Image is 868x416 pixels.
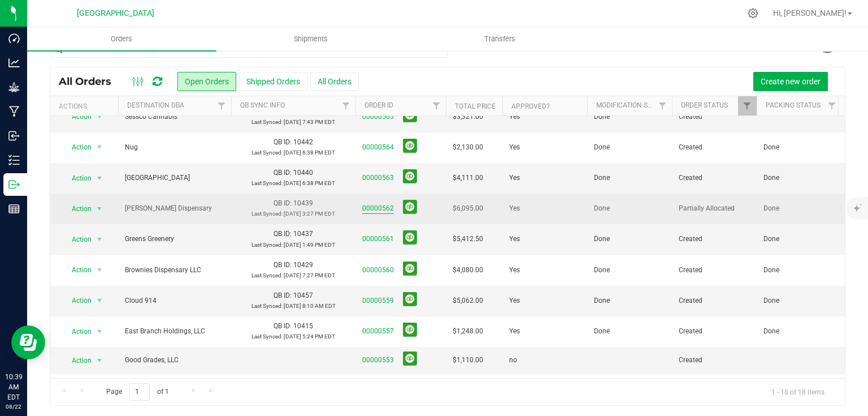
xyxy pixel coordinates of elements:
span: Done [763,295,779,306]
iframe: Resource center [11,325,45,359]
span: 10440 [293,169,313,177]
span: Action [62,293,92,308]
span: Last Synced: [251,180,283,186]
span: [DATE] 5:24 PM EDT [284,333,335,340]
inline-svg: Manufacturing [8,106,20,117]
span: Last Synced: [251,303,283,309]
a: Approved? [511,102,550,110]
span: $6,095.00 [453,203,483,214]
span: Created [679,355,750,366]
button: All Orders [310,72,359,91]
span: Created [679,234,750,245]
span: 10415 [293,322,313,330]
span: Yes [509,203,520,214]
span: Yes [509,173,520,183]
a: 00000565 [362,111,394,122]
span: QB ID: [274,322,292,330]
span: Yes [509,234,520,245]
span: Page of 1 [97,383,178,401]
span: QB ID: [274,230,292,238]
span: Partially Allocated [679,203,750,214]
span: select [93,139,107,155]
a: Filter [427,96,446,115]
button: Open Orders [177,72,236,91]
span: Done [763,234,779,245]
span: $4,080.00 [453,265,483,276]
a: Order ID [364,101,393,109]
inline-svg: Inventory [8,155,20,166]
span: Created [679,142,750,153]
a: 00000559 [362,295,394,306]
a: Transfers [406,27,595,51]
span: Action [62,109,92,125]
span: Done [594,111,610,122]
span: Done [763,173,779,183]
span: All Orders [59,75,123,88]
span: select [93,170,107,186]
span: QB ID: [274,199,292,207]
span: [DATE] 7:43 PM EDT [284,119,335,125]
span: Hi, [PERSON_NAME]! [773,8,847,18]
span: no [509,355,517,366]
span: Nug [125,142,224,153]
span: Done [594,203,610,214]
span: Done [763,265,779,276]
span: Created [679,111,750,122]
span: 10442 [293,138,313,146]
span: Last Synced: [251,272,283,278]
span: QB ID: [274,261,292,269]
inline-svg: Grow [8,82,20,93]
span: Action [62,231,92,247]
span: select [93,109,107,125]
button: Shipped Orders [239,72,307,91]
span: Last Synced: [251,242,283,248]
span: Last Synced: [251,119,283,125]
span: Done [594,295,610,306]
inline-svg: Dashboard [8,33,20,44]
span: Created [679,173,750,183]
span: Yes [509,142,520,153]
input: 1 [129,383,150,401]
a: Modification Status [596,101,668,109]
div: Manage settings [746,8,760,19]
a: Filter [212,96,231,115]
span: [DATE] 8:10 AM EDT [284,303,336,309]
span: Done [763,203,779,214]
span: Action [62,353,92,368]
button: Create new order [753,72,828,91]
span: [DATE] 6:38 PM EDT [284,180,335,186]
span: Cloud 914 [125,295,224,306]
a: 00000553 [362,355,394,366]
span: Done [594,326,610,337]
span: Created [679,295,750,306]
span: Done [594,173,610,183]
span: $1,248.00 [453,326,483,337]
span: Done [594,142,610,153]
span: QB ID: [274,291,292,299]
span: select [93,262,107,278]
span: QB ID: [274,138,292,146]
span: Last Synced: [251,149,283,156]
a: Packing Status [766,101,821,109]
span: Action [62,139,92,155]
a: Filter [337,96,355,115]
a: 00000557 [362,326,394,337]
span: $3,321.00 [453,111,483,122]
span: Shipments [279,34,343,44]
span: 10439 [293,199,313,207]
span: [PERSON_NAME] Dispensary [125,203,224,214]
span: [DATE] 1:49 PM EDT [284,242,335,248]
span: select [93,201,107,217]
span: $5,412.50 [453,234,483,245]
span: Transfers [469,34,531,44]
span: $5,062.00 [453,295,483,306]
a: 00000561 [362,234,394,245]
span: select [93,293,107,308]
inline-svg: Inbound [8,130,20,141]
span: Sessco Cannabis [125,111,224,122]
span: Done [763,326,779,337]
span: Created [679,326,750,337]
span: 10429 [293,261,313,269]
span: select [93,231,107,247]
span: select [93,324,107,340]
